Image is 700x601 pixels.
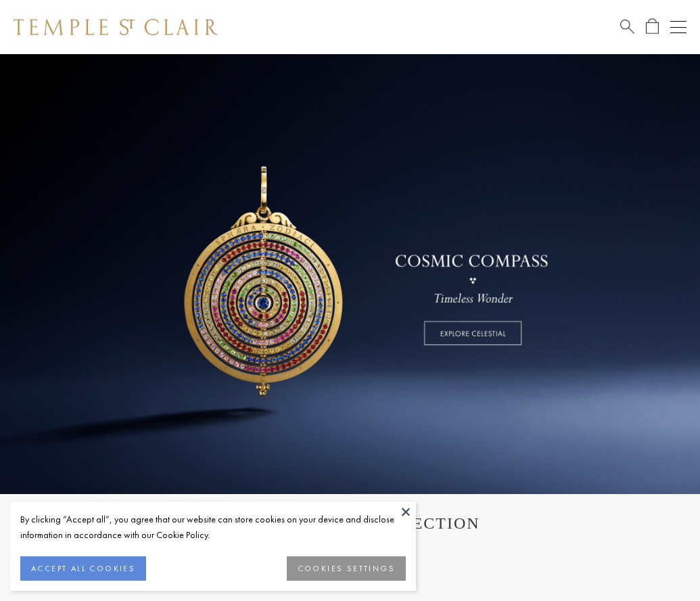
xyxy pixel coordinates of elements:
a: Open Shopping Bag [646,18,659,35]
button: ACCEPT ALL COOKIES [20,556,146,581]
button: COOKIES SETTINGS [287,556,406,581]
div: By clicking “Accept all”, you agree that our website can store cookies on your device and disclos... [20,512,406,543]
img: Temple St. Clair [14,19,218,35]
button: Open navigation [670,19,686,35]
a: Search [620,18,634,35]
